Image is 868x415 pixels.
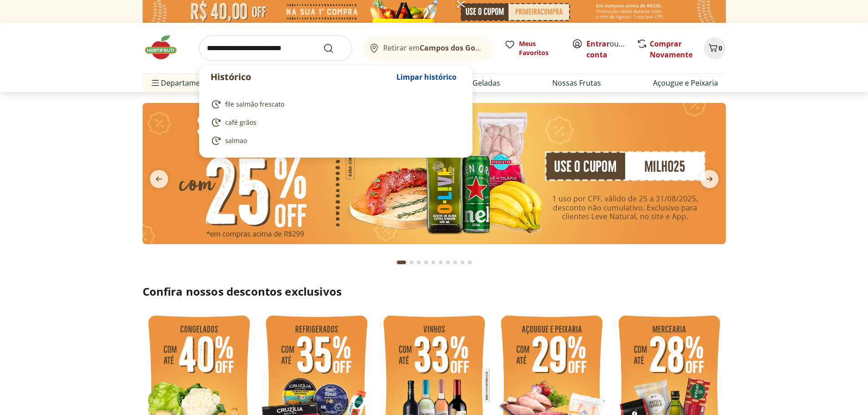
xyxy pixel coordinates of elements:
[395,251,408,273] button: Current page from fs-carousel
[383,44,484,52] span: Retirar em
[396,73,457,81] span: Limpar histórico
[211,117,457,128] a: café grãos
[452,251,459,273] button: Go to page 8 from fs-carousel
[143,284,726,299] h2: Confira nossos descontos exclusivos
[437,251,444,273] button: Go to page 6 from fs-carousel
[143,170,175,188] button: previous
[444,251,452,273] button: Go to page 7 from fs-carousel
[420,43,585,53] b: Campos dos Goytacazes/[GEOGRAPHIC_DATA]
[504,39,561,57] a: Meus Favoritos
[422,251,430,273] button: Go to page 4 from fs-carousel
[392,66,461,88] button: Limpar histórico
[225,118,257,127] span: café grãos
[552,77,601,88] a: Nossas Frutas
[323,43,345,54] button: Submit Search
[719,44,722,52] span: 0
[586,39,610,49] a: Entrar
[704,37,726,59] button: Carrinho
[586,39,637,60] a: Criar conta
[408,251,415,273] button: Go to page 2 from fs-carousel
[143,34,188,61] img: Hortifruti
[211,71,392,83] p: Histórico
[430,251,437,273] button: Go to page 5 from fs-carousel
[586,38,627,60] span: ou
[466,251,473,273] button: Go to page 10 from fs-carousel
[150,72,161,94] button: Menu
[519,39,561,57] span: Meus Favoritos
[199,36,352,61] input: search
[211,135,457,146] a: salmao
[415,251,422,273] button: Go to page 3 from fs-carousel
[225,100,284,109] span: file salmão frescato
[150,72,216,94] span: Departamentos
[211,99,457,110] a: file salmão frescato
[650,39,693,60] a: Comprar Novamente
[225,136,247,145] span: salmao
[693,170,726,188] button: next
[653,77,718,88] a: Açougue e Peixaria
[459,251,466,273] button: Go to page 9 from fs-carousel
[143,103,726,244] img: cupom
[363,36,493,61] button: Retirar emCampos dos Goytacazes/[GEOGRAPHIC_DATA]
